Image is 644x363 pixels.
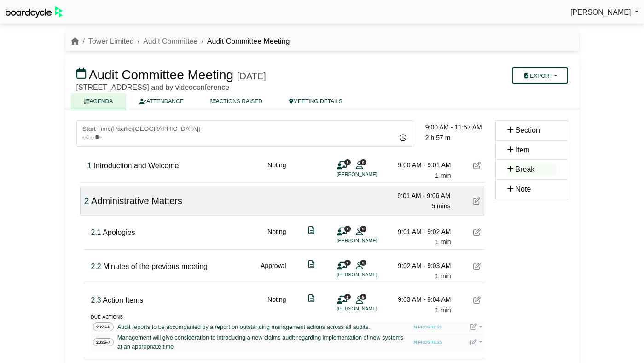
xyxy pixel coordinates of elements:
[143,37,197,45] a: Audit Committee
[435,172,451,179] span: 1 min
[91,296,101,304] span: Click to fine tune number
[71,93,127,109] a: AGENDA
[360,260,366,266] span: 9
[435,306,451,314] span: 1 min
[360,159,366,165] span: 9
[387,261,451,271] div: 9:02 AM - 9:03 AM
[516,126,540,134] span: Section
[431,202,450,210] span: 5 mins
[93,162,179,170] span: Introduction and Welcome
[76,83,230,91] span: [STREET_ADDRESS] and by videoconference
[425,122,490,132] div: 9:00 AM - 11:57 AM
[344,159,351,165] span: 1
[386,191,451,201] div: 9:01 AM - 9:06 AM
[344,260,351,266] span: 1
[116,333,406,351] a: Management will give consideration to introducing a new claims audit regarding implementation of ...
[387,160,451,170] div: 9:00 AM - 9:01 AM
[267,160,286,181] div: Noting
[91,196,182,206] span: Administrative Matters
[84,196,89,206] span: Click to fine tune number
[516,146,530,154] span: Item
[516,165,535,173] span: Break
[91,311,484,322] div: due actions
[87,162,92,170] span: Click to fine tune number
[116,322,372,332] a: Audit reports to be accompanied by a report on outstanding management actions across all audits.
[103,228,135,236] span: Apologies
[410,324,445,331] span: IN PROGRESS
[387,227,451,237] div: 9:01 AM - 9:02 AM
[197,35,290,47] li: Audit Committee Meeting
[516,185,531,193] span: Note
[435,272,451,280] span: 1 min
[360,226,366,232] span: 9
[93,338,114,347] span: 2025-7
[91,263,101,270] span: Click to fine tune number
[512,67,568,84] button: Export
[410,339,445,346] span: IN PROGRESS
[337,237,406,245] li: [PERSON_NAME]
[126,93,197,109] a: ATTENDANCE
[93,322,114,331] span: 2025-6
[360,294,366,300] span: 9
[337,170,406,178] li: [PERSON_NAME]
[71,35,290,47] nav: breadcrumb
[237,70,266,82] div: [DATE]
[267,227,286,247] div: Noting
[387,294,451,304] div: 9:03 AM - 9:04 AM
[337,305,406,313] li: [PERSON_NAME]
[276,93,356,109] a: MEETING DETAILS
[570,6,638,18] a: [PERSON_NAME]
[570,8,631,16] span: [PERSON_NAME]
[88,37,134,45] a: Tower Limited
[267,294,286,315] div: Noting
[103,263,208,270] span: Minutes of the previous meeting
[261,261,286,281] div: Approval
[344,226,351,232] span: 1
[91,228,101,236] span: Click to fine tune number
[103,296,143,304] span: Action Items
[89,68,233,82] span: Audit Committee Meeting
[6,6,63,18] img: BoardcycleBlackGreen-aaafeed430059cb809a45853b8cf6d952af9d84e6e89e1f1685b34bfd5cb7d64.svg
[425,134,450,141] span: 2 h 57 m
[337,271,406,279] li: [PERSON_NAME]
[197,93,276,109] a: ACTIONS RAISED
[435,238,451,246] span: 1 min
[344,294,351,300] span: 1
